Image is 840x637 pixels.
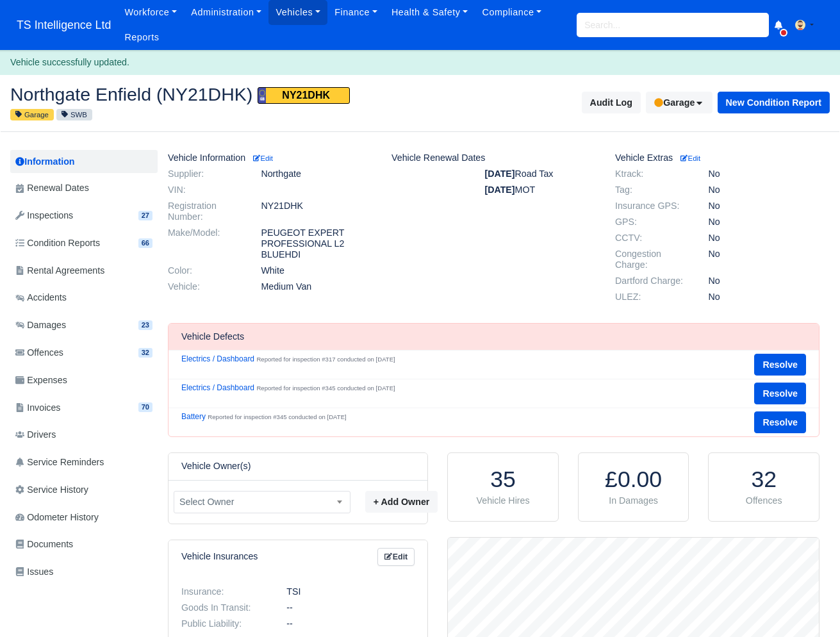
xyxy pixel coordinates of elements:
small: Garage [10,109,54,120]
dt: Goods In Transit: [172,602,277,613]
a: Damages 23 [10,313,158,338]
a: Information [10,150,158,174]
dt: GPS: [605,217,698,227]
span: In Damages [609,495,658,506]
a: Inspections 27 [10,203,158,228]
small: Edit [253,154,273,162]
dd: -- [277,602,424,613]
h2: Northgate Enfield (NY21DHK) [10,85,411,104]
dt: Insurance GPS: [605,201,698,211]
dd: -- [277,618,424,629]
span: Offences [746,495,782,506]
span: Drivers [15,427,56,442]
dd: No [698,276,829,286]
button: + Add Owner [365,491,438,513]
small: SWB [56,109,92,120]
a: Service History [10,477,158,502]
span: 66 [138,238,152,248]
dd: No [698,233,829,244]
a: Odometer History [10,505,158,530]
h1: 32 [721,466,806,493]
dd: No [698,169,829,179]
span: Condition Reports [15,236,100,251]
dd: Road Tax [475,169,605,179]
a: Electrics / Dashboard [181,383,254,392]
h6: Vehicle Owner(s) [181,461,251,472]
span: Vehicle Hires [477,495,530,506]
a: Condition Reports 66 [10,231,158,256]
dt: Congestion Charge: [605,249,698,270]
a: Renewal Dates [10,176,158,201]
dd: No [698,201,829,211]
button: Audit Log [582,92,641,113]
h6: Vehicle Defects [181,331,244,342]
dt: ULEZ: [605,292,698,302]
button: Resolve [754,354,806,376]
a: TS Intelligence Ltd [10,13,117,38]
h6: Vehicle Renewal Dates [391,153,596,163]
span: Odometer History [15,510,99,525]
a: Electrics / Dashboard [181,354,254,363]
button: New Condition Report [718,92,830,113]
span: Accidents [15,290,67,305]
small: Reported for inspection #317 conducted on [DATE] [256,356,395,363]
dd: No [698,249,829,270]
a: Invoices 70 [10,395,158,420]
span: Select Owner [174,491,350,513]
a: Edit [377,548,415,567]
a: Documents [10,532,158,557]
span: Inspections [15,208,73,223]
dt: Color: [158,265,251,276]
small: Reported for inspection #345 conducted on [DATE] [208,413,346,420]
dd: PEUGEOT EXPERT PROFESSIONAL L2 BLUEHDI [251,227,382,260]
dd: No [698,185,829,195]
dd: TSI [277,586,424,597]
a: Reports [117,25,166,50]
h6: Vehicle Information [168,153,372,163]
button: Garage [646,92,712,113]
span: 70 [138,402,152,412]
dd: MOT [475,185,605,195]
span: NY21DHK [258,87,350,104]
h1: 35 [461,466,545,493]
span: Expenses [15,373,67,388]
strong: [DATE] [484,169,515,179]
strong: [DATE] [484,185,515,195]
dt: Public Liability: [172,618,277,629]
a: Battery [181,412,206,421]
a: Expenses [10,368,158,393]
dt: Registration Number: [158,201,251,222]
dt: CCTV: [605,233,698,244]
span: Rental Agreements [15,263,104,278]
a: Rental Agreements [10,258,158,283]
span: Select Owner [174,494,350,510]
dd: No [698,292,829,302]
span: 27 [138,211,152,220]
button: Resolve [754,411,806,433]
span: Renewal Dates [15,181,89,195]
a: Offences 32 [10,340,158,365]
a: Issues [10,559,158,584]
span: Service History [15,483,88,497]
span: Service Reminders [15,455,104,470]
dt: Supplier: [158,169,251,179]
button: Resolve [754,383,806,404]
a: Service Reminders [10,450,158,475]
span: Offences [15,345,63,360]
span: Documents [15,537,73,552]
h6: Vehicle Insurances [181,551,258,562]
a: Drivers [10,422,158,447]
dt: VIN: [158,185,251,195]
dt: Insurance: [172,586,277,597]
a: Edit [678,153,700,163]
span: Damages [15,318,66,333]
dd: White [251,265,382,276]
small: Reported for inspection #345 conducted on [DATE] [256,385,395,392]
dd: NY21DHK [251,201,382,222]
span: Issues [15,565,53,579]
span: 23 [138,320,152,330]
dd: Northgate [251,169,382,179]
span: 32 [138,348,152,358]
a: Accidents [10,285,158,310]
